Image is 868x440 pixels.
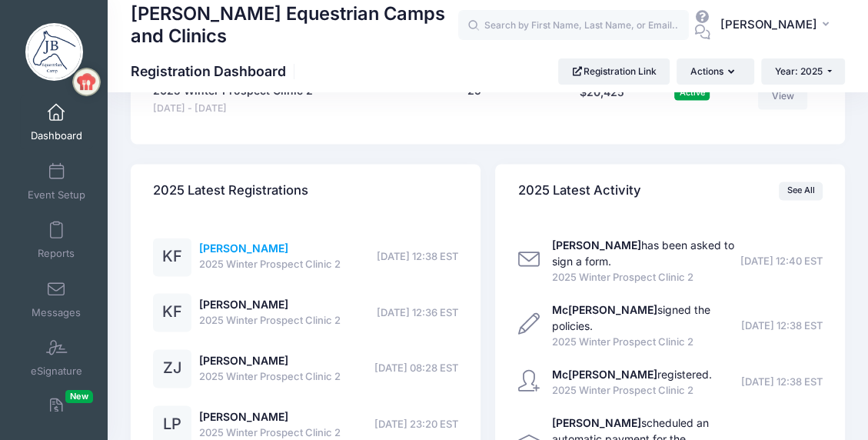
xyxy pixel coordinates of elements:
span: [DATE] 12:40 EST [740,254,823,269]
div: KF [153,293,191,332]
input: Search by First Name, Last Name, or Email... [458,10,689,41]
span: [DATE] 12:38 EST [741,375,823,390]
span: 2025 Winter Prospect Clinic 2 [552,270,736,285]
a: Dashboard [20,95,93,149]
a: [PERSON_NAME] [199,410,288,423]
span: 2025 Winter Prospect Clinic 2 [199,369,341,385]
a: View [758,83,807,109]
a: Mc[PERSON_NAME]signed the policies. [552,303,710,332]
strong: [PERSON_NAME] [552,416,641,429]
a: Registration Link [558,58,670,85]
span: [DATE] 12:38 EST [377,249,458,265]
span: Reports [38,248,75,261]
a: KF [153,306,191,319]
strong: Mc [552,368,657,381]
span: Active [674,85,710,100]
img: Jessica Braswell Equestrian Camps and Clinics [25,23,83,81]
span: 2025 Winter Prospect Clinic 2 [199,257,341,272]
a: Messages [20,272,93,326]
button: Year: 2025 [761,58,845,85]
a: [PERSON_NAME] [199,298,288,311]
span: Dashboard [31,130,82,143]
a: LP [153,418,191,432]
h1: [PERSON_NAME] Equestrian Camps and Clinics [131,1,458,49]
span: eSignature [31,365,82,378]
span: 2025 Winter Prospect Clinic 2 [199,313,341,328]
span: Year: 2025 [775,65,823,77]
a: Reports [20,213,93,267]
button: Actions [677,58,753,85]
strong: [PERSON_NAME] [552,238,641,252]
a: [PERSON_NAME] [199,242,288,255]
a: [PERSON_NAME] [199,354,288,367]
span: Event Setup [28,188,85,202]
span: [DATE] 08:28 EST [374,361,458,376]
div: $20,425 [555,83,649,116]
span: New [65,390,93,403]
strong: [PERSON_NAME] [568,303,657,316]
button: [PERSON_NAME] [710,8,845,43]
span: [DATE] 12:36 EST [377,305,458,321]
span: [DATE] - [DATE] [153,102,313,116]
div: KF [153,238,191,276]
span: Messages [32,306,81,319]
h4: 2025 Latest Activity [518,168,641,212]
a: See All [779,182,823,200]
a: [PERSON_NAME]has been asked to sign a form. [552,238,734,268]
span: [DATE] 12:38 EST [741,318,823,334]
div: ZJ [153,349,191,388]
a: Event Setup [20,155,93,208]
span: 2025 Winter Prospect Clinic 2 [552,335,737,350]
span: [DATE] 23:20 EST [374,417,458,432]
span: 2025 Winter Prospect Clinic 2 [552,383,712,398]
h4: 2025 Latest Registrations [153,168,308,212]
a: Mc[PERSON_NAME]registered. [552,368,712,381]
h1: Registration Dashboard [131,63,299,79]
a: ZJ [153,362,191,375]
span: [PERSON_NAME] [720,16,817,33]
strong: [PERSON_NAME] [568,368,657,381]
strong: Mc [552,303,657,316]
a: eSignature [20,331,93,385]
a: KF [153,251,191,264]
